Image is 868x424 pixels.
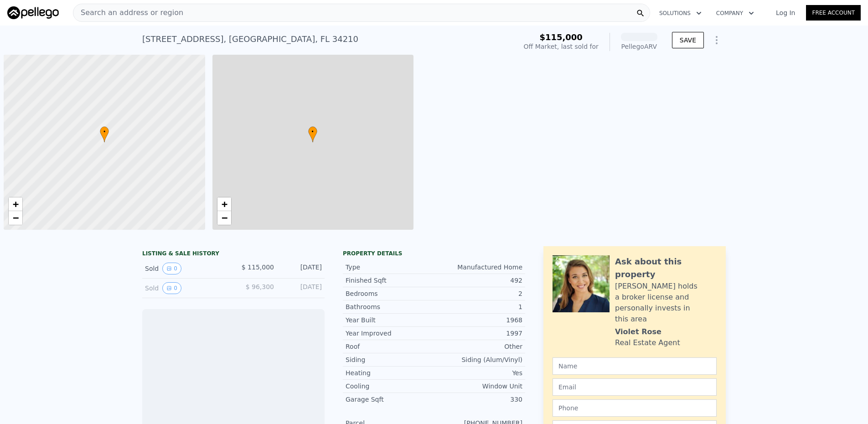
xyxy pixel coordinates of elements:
span: $ 96,300 [246,283,274,290]
div: 1 [434,302,522,311]
input: Email [553,378,717,396]
div: Window Unit [434,382,522,391]
span: Search an address or region [73,7,183,18]
div: Finished Sqft [346,276,434,285]
span: • [100,128,109,136]
div: Type [346,263,434,272]
div: Violet Rose [615,326,661,337]
input: Name [553,357,717,375]
div: Cooling [346,382,434,391]
div: Year Improved [346,329,434,338]
div: Bathrooms [346,302,434,311]
a: Zoom out [9,211,22,225]
span: • [308,128,317,136]
span: + [13,198,19,210]
div: 1968 [434,315,522,325]
button: View historical data [162,282,181,294]
div: Year Built [346,315,434,325]
div: Pellego ARV [621,42,657,51]
span: + [221,198,227,210]
div: Siding [346,355,434,364]
span: − [221,212,227,223]
a: Free Account [806,5,861,21]
div: LISTING & SALE HISTORY [142,250,325,259]
div: Siding (Alum/Vinyl) [434,355,522,364]
div: Real Estate Agent [615,337,680,348]
span: $115,000 [539,32,583,42]
div: 2 [434,289,522,298]
button: Solutions [652,5,709,21]
button: SAVE [672,32,704,48]
div: [DATE] [281,263,322,274]
button: Company [709,5,761,21]
div: Bedrooms [346,289,434,298]
div: Sold [145,263,226,274]
div: [DATE] [281,282,322,294]
div: • [308,126,317,142]
div: Manufactured Home [434,263,522,272]
div: Heating [346,368,434,377]
span: $ 115,000 [242,264,274,271]
div: Property details [343,250,525,257]
div: Ask about this property [615,255,717,281]
div: • [100,126,109,142]
div: Garage Sqft [346,395,434,404]
div: [PERSON_NAME] holds a broker license and personally invests in this area [615,281,717,325]
div: Yes [434,368,522,377]
div: Roof [346,342,434,351]
div: 1997 [434,329,522,338]
div: Sold [145,282,226,294]
div: Off Market, last sold for [524,42,599,51]
button: Show Options [708,31,726,49]
a: Zoom in [217,197,231,211]
input: Phone [553,399,717,417]
a: Log In [765,8,806,17]
div: [STREET_ADDRESS] , [GEOGRAPHIC_DATA] , FL 34210 [142,33,358,46]
button: View historical data [162,263,181,274]
div: 330 [434,395,522,404]
div: Other [434,342,522,351]
img: Pellego [7,6,59,19]
a: Zoom out [217,211,231,225]
div: 492 [434,276,522,285]
span: − [13,212,19,223]
a: Zoom in [9,197,22,211]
